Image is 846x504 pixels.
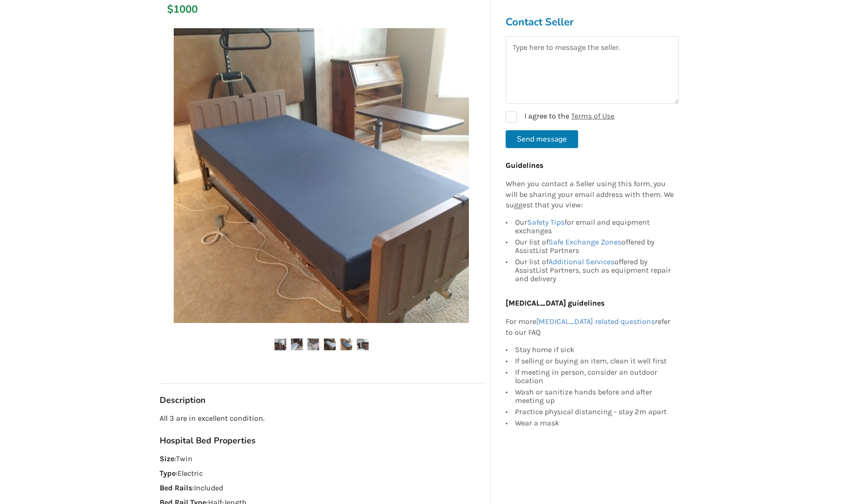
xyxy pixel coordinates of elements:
h3: Contact Seller [506,16,679,29]
div: Stay home if sick [515,346,674,355]
a: Terms of Use [571,111,614,120]
div: Our for email and equipment exchanges [515,219,674,237]
strong: Size [160,454,174,463]
p: : Included [160,483,483,494]
div: If selling or buying an item, clean it well first [515,355,674,367]
a: Additional Services [548,258,614,267]
p: When you contact a Seller using this form, you will be sharing your email address with them. We s... [506,179,674,211]
label: I agree to the [506,111,614,123]
div: Practice physical distancing - stay 2m apart [515,406,674,417]
img: hospital bed, trapeze, side table, bundle all 3-hospital bed-bedroom equipment-white rock-assistl... [274,339,286,350]
div: Our list of offered by AssistList Partners, such as equipment repair and delivery [515,257,674,283]
div: Our list of offered by AssistList Partners [515,237,674,257]
p: All 3 are in excellent condition. [160,413,483,424]
a: [MEDICAL_DATA] related questions [536,317,655,326]
strong: Type [160,469,176,478]
img: hospital bed, trapeze, side table, bundle all 3-hospital bed-bedroom equipment-white rock-assistl... [307,339,319,350]
button: Send message [506,130,578,148]
b: Guidelines [506,161,543,170]
p: For more refer to our FAQ [506,316,674,338]
img: hospital bed, trapeze, side table, bundle all 3-hospital bed-bedroom equipment-white rock-assistl... [357,339,369,350]
h3: Description [160,395,483,406]
img: hospital bed, trapeze, side table, bundle all 3-hospital bed-bedroom equipment-white rock-assistl... [340,339,352,350]
div: If meeting in person, consider an outdoor location [515,367,674,386]
a: Safe Exchange Zones [548,238,621,247]
h3: Hospital Bed Properties [160,435,483,446]
img: hospital bed, trapeze, side table, bundle all 3-hospital bed-bedroom equipment-white rock-assistl... [291,339,303,350]
strong: Bed Rails [160,483,192,492]
p: : Electric [160,468,483,479]
a: Safety Tips [527,218,564,227]
div: $1000 [167,3,172,16]
div: Wash or sanitize hands before and after meeting up [515,386,674,406]
p: : Twin [160,454,483,465]
div: Wear a mask [515,417,674,427]
b: [MEDICAL_DATA] guidelines [506,299,604,308]
img: hospital bed, trapeze, side table, bundle all 3-hospital bed-bedroom equipment-white rock-assistl... [324,339,336,350]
